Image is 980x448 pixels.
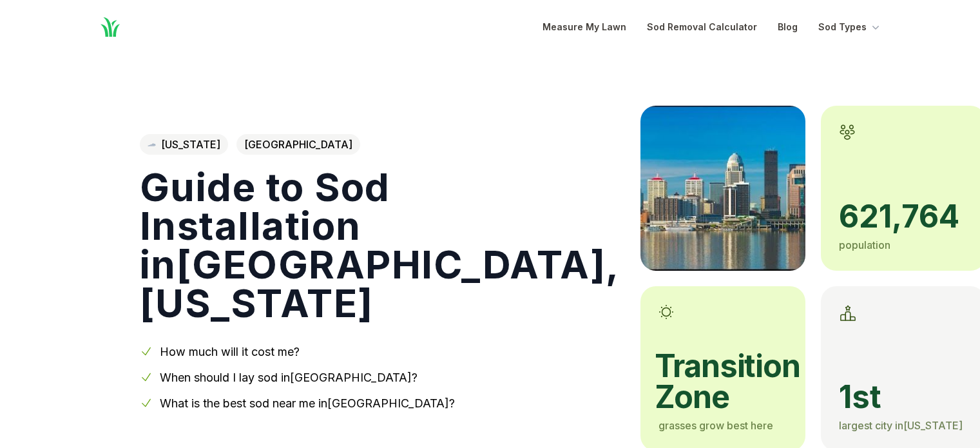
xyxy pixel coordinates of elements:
span: 1st [839,382,968,413]
span: grasses grow best here [658,419,773,432]
a: [US_STATE] [140,134,228,155]
span: 621,764 [839,201,968,232]
a: When should I lay sod in[GEOGRAPHIC_DATA]? [160,371,418,384]
a: Measure My Lawn [543,19,626,35]
span: largest city in [US_STATE] [839,419,963,432]
a: What is the best sod near me in[GEOGRAPHIC_DATA]? [160,396,455,410]
span: transition zone [655,351,787,413]
a: Sod Removal Calculator [647,19,757,35]
button: Sod Types [818,19,882,35]
span: [GEOGRAPHIC_DATA] [236,134,360,155]
span: population [839,239,890,251]
a: Blog [778,19,798,35]
h1: Guide to Sod Installation in [GEOGRAPHIC_DATA] , [US_STATE] [140,168,620,322]
img: A picture of Louisville [640,106,805,271]
a: How much will it cost me? [160,345,300,358]
img: Kentucky state outline [148,143,156,147]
